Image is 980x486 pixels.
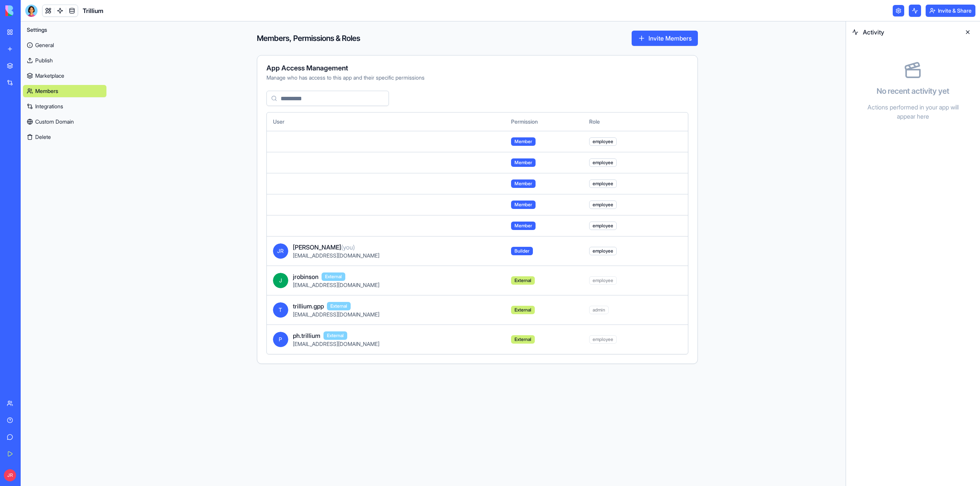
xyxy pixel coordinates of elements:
[27,26,47,34] span: Settings
[863,28,957,37] span: Activity
[23,116,106,128] a: Custom Domain
[505,113,583,131] th: Permission
[864,103,962,121] p: Actions performed in your app will appear here
[273,332,288,347] span: P
[273,302,288,318] span: T
[511,276,535,285] span: External
[293,311,379,318] span: [EMAIL_ADDRESS][DOMAIN_NAME]
[589,335,617,344] span: employee
[877,86,949,96] h4: No recent activity yet
[589,306,609,314] span: admin
[589,137,617,146] span: employee
[267,113,505,131] th: User
[23,39,106,51] a: General
[589,158,617,167] span: employee
[511,137,536,146] span: Member
[511,201,536,209] span: Member
[583,113,663,131] th: Role
[511,158,536,167] span: Member
[589,222,617,230] span: employee
[266,65,688,72] div: App Access Management
[511,179,536,188] span: Member
[293,282,379,288] span: [EMAIL_ADDRESS][DOMAIN_NAME]
[293,243,355,252] span: [PERSON_NAME]
[23,24,106,36] button: Settings
[23,85,106,97] a: Members
[323,331,347,340] span: External
[83,6,103,15] span: Trillium
[589,179,617,188] span: employee
[266,74,688,82] div: Manage who has access to this app and their specific permissions
[293,252,379,259] span: [EMAIL_ADDRESS][DOMAIN_NAME]
[273,243,288,259] span: JR
[511,222,536,230] span: Member
[589,276,617,285] span: employee
[23,54,106,67] a: Publish
[341,243,355,251] span: (you)
[926,5,975,17] button: Invite & Share
[273,273,288,288] span: J
[327,302,351,310] span: External
[589,201,617,209] span: employee
[511,247,533,255] span: Builder
[23,100,106,113] a: Integrations
[293,331,320,340] span: ph.trillium
[511,306,535,314] span: External
[5,5,53,16] img: logo
[293,341,379,347] span: [EMAIL_ADDRESS][DOMAIN_NAME]
[4,469,16,481] span: JR
[293,272,318,281] span: jrobinson
[632,31,698,46] button: Invite Members
[293,302,324,311] span: trillium.gpp
[23,70,106,82] a: Marketplace
[511,335,535,344] span: External
[322,272,345,281] span: External
[257,33,360,44] h4: Members, Permissions & Roles
[23,131,106,143] button: Delete
[589,247,617,255] span: employee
